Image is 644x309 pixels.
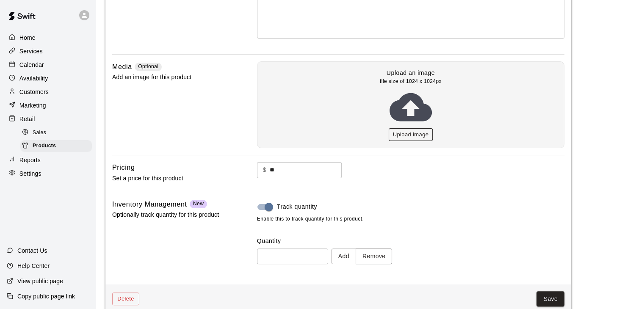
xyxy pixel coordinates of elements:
[193,201,204,207] span: New
[20,139,95,152] a: Products
[20,140,92,152] div: Products
[112,292,139,306] button: Delete
[277,202,317,211] span: Track quantity
[7,72,88,85] a: Availability
[19,101,46,110] p: Marketing
[7,99,88,112] a: Marketing
[138,63,158,69] span: Optional
[19,47,43,55] p: Services
[19,33,36,42] p: Home
[19,169,41,178] p: Settings
[7,86,88,98] a: Customers
[7,167,88,180] a: Settings
[536,291,564,307] button: Save
[19,61,44,69] p: Calendar
[112,162,135,173] h6: Pricing
[7,45,88,58] a: Services
[19,74,48,83] p: Availability
[17,262,50,270] p: Help Center
[112,199,187,210] h6: Inventory Management
[257,215,564,223] span: Enable this to track quantity for this product.
[263,166,266,174] p: $
[387,69,435,77] p: Upload an image
[19,156,41,164] p: Reports
[19,88,49,96] p: Customers
[19,115,35,123] p: Retail
[332,248,356,264] button: Add
[7,154,88,166] a: Reports
[356,248,392,264] button: Remove
[7,58,88,71] a: Calendar
[112,173,230,184] p: Set a price for this product
[112,210,230,220] p: Optionally track quantity for this product
[17,246,47,255] p: Contact Us
[7,113,88,125] a: Retail
[112,61,132,72] h6: Media
[7,31,88,44] a: Home
[17,292,75,301] p: Copy public page link
[20,126,95,139] a: Sales
[17,277,63,285] p: View public page
[33,142,56,150] span: Products
[257,237,564,245] label: Quantity
[33,129,46,137] span: Sales
[20,127,92,139] div: Sales
[380,77,442,86] span: file size of 1024 x 1024px
[389,128,433,141] button: Upload image
[112,72,230,83] p: Add an image for this product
